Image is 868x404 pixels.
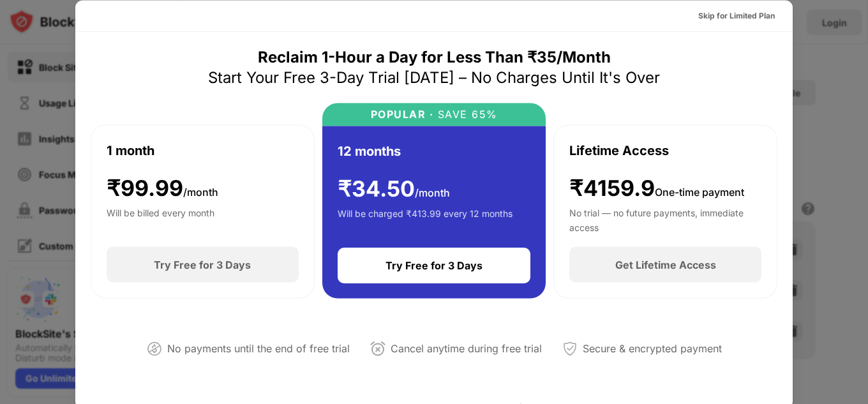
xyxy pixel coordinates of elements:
div: Try Free for 3 Days [154,258,251,271]
div: Start Your Free 3-Day Trial [DATE] – No Charges Until It's Over [208,67,660,87]
div: Cancel anytime during free trial [391,340,542,358]
div: ₹ 34.50 [338,176,450,202]
div: Secure & encrypted payment [583,340,722,358]
div: ₹4159.9 [569,175,744,201]
span: One-time payment [655,185,744,198]
span: /month [183,185,218,198]
div: Reclaim 1-Hour a Day for Less Than ₹35/Month [258,47,611,67]
img: secured-payment [562,341,578,356]
div: Try Free for 3 Days [385,259,483,272]
div: SAVE 65% [433,108,498,120]
div: 1 month [107,140,154,160]
div: Skip for Limited Plan [698,9,775,22]
div: ₹ 99.99 [107,175,218,201]
div: Get Lifetime Access [615,258,716,271]
div: No trial — no future payments, immediate access [569,206,761,232]
img: cancel-anytime [370,341,385,356]
div: Lifetime Access [569,140,669,160]
img: not-paying [147,341,162,356]
span: /month [415,186,450,198]
div: Will be charged ₹413.99 every 12 months [338,207,513,232]
div: Will be billed every month [107,206,214,232]
div: 12 months [338,141,401,160]
div: No payments until the end of free trial [167,340,350,358]
div: POPULAR · [371,108,434,120]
